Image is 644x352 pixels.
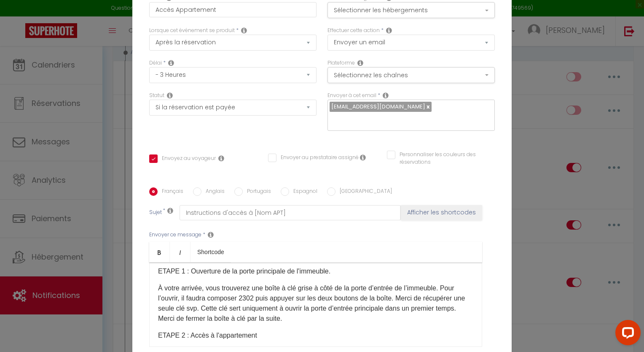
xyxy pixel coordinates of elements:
[149,208,162,217] label: Sujet
[331,103,425,111] span: [EMAIL_ADDRESS][DOMAIN_NAME]
[327,27,380,35] label: Effectuer cette action
[149,231,201,239] label: Envoyer ce message
[191,242,231,262] a: Shortcode
[386,27,392,34] i: Action Type
[360,154,366,161] i: Envoyer au prestataire si il est assigné
[201,187,225,197] label: Anglais
[149,27,235,35] label: Lorsque cet événement se produit
[168,60,174,66] i: Action Time
[149,59,162,67] label: Délai
[158,266,473,276] p: ETAPE 1 : Ouverture de la porte principale de l'immeuble.
[149,263,482,347] div: ETAPE 2 : Accès à l'appartement
[327,92,376,100] label: Envoyer à cet email
[243,187,271,197] label: Portugais
[335,187,392,197] label: [GEOGRAPHIC_DATA]
[357,60,363,66] i: Action Channel
[401,205,482,220] button: Afficher les shortcodes
[158,283,473,324] p: À votre arrivée, vous trouverez une boîte à clé grise à côté de la porte d’entrée de l’immeuble. ...
[241,27,247,34] i: Event Occur
[158,187,183,197] label: Français
[327,2,495,18] button: Sélectionner les hébergements
[149,92,164,100] label: Statut
[609,317,644,352] iframe: LiveChat chat widget
[170,242,191,262] a: Italic
[218,155,224,162] i: Envoyer au voyageur
[327,59,355,67] label: Plateforme
[383,92,389,99] i: Recipient
[289,187,317,197] label: Espagnol
[149,242,170,262] a: Bold
[167,92,173,99] i: Booking status
[167,207,173,214] i: Subject
[327,67,495,83] button: Sélectionnez les chaînes
[208,231,214,238] i: Message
